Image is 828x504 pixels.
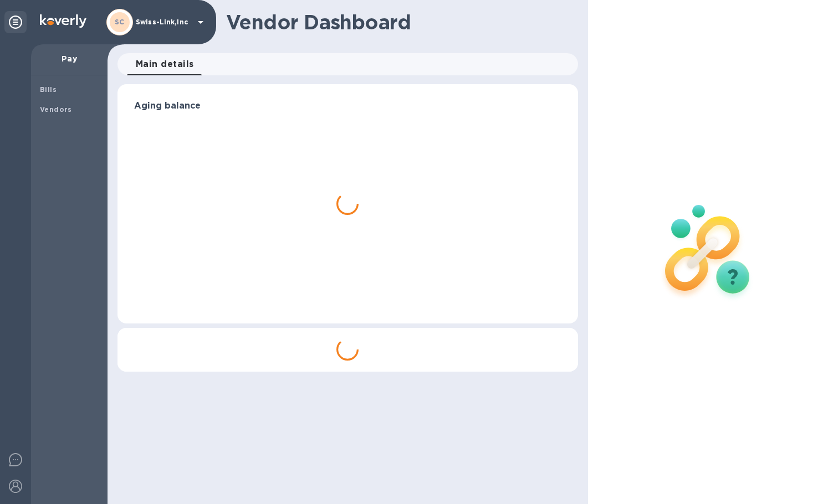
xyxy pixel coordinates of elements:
b: Vendors [40,105,72,114]
b: SC [115,18,125,26]
span: Main details [136,56,194,72]
div: Unpin categories [4,11,27,33]
p: Swiss-Link,Inc [136,18,191,26]
h3: Aging balance [134,101,561,111]
b: Bills [40,85,57,94]
img: Logo [40,14,86,28]
p: Pay [40,53,99,64]
h1: Vendor Dashboard [226,11,570,34]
